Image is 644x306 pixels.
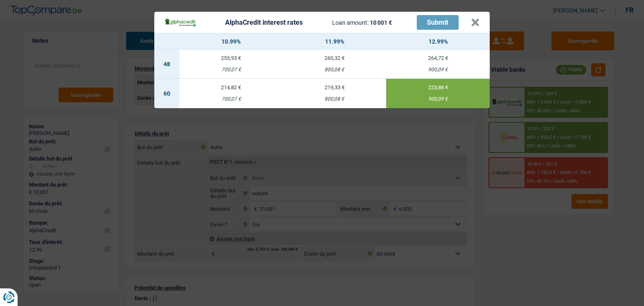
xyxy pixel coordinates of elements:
[179,34,283,49] th: 10.99%
[283,96,387,102] div: 800,08 €
[164,18,196,27] img: AlphaCredit
[283,85,387,90] div: 219,33 €
[332,19,369,26] span: Loan amount:
[154,79,179,108] td: 60
[179,55,283,61] div: 255,93 €
[386,85,490,90] div: 223,86 €
[471,18,480,27] button: ×
[154,49,179,79] td: 48
[386,55,490,61] div: 264,72 €
[386,34,490,49] th: 12.99%
[179,85,283,90] div: 214,82 €
[283,34,387,49] th: 11.99%
[283,55,387,61] div: 260,32 €
[179,96,283,102] div: 700,07 €
[179,67,283,73] div: 700,07 €
[225,19,303,26] div: AlphaCredit interest rates
[386,67,490,73] div: 900,09 €
[386,96,490,102] div: 900,09 €
[283,67,387,73] div: 800,08 €
[370,19,392,26] span: 10 001 €
[417,15,459,30] button: Submit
